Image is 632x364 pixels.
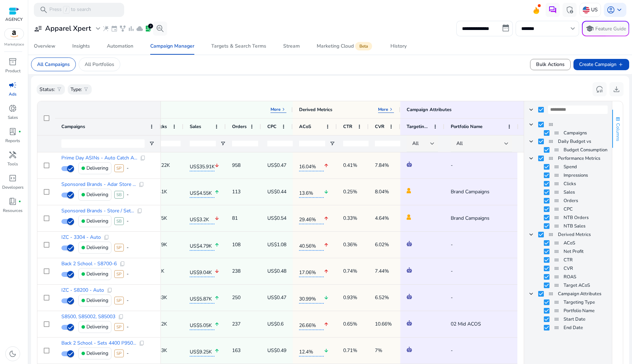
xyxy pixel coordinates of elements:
span: family_history [119,25,126,32]
div: End Date Column [524,323,612,332]
p: 237 [232,317,241,331]
p: US$0.49 [267,343,286,358]
div: Start Date Column [524,315,612,323]
span: 16.04% [299,159,324,171]
span: SP [114,350,124,357]
span: 02 Mid ACOS [451,317,512,331]
span: Back 2 School - S8700-6 [61,261,117,266]
div: - [127,346,129,360]
p: Developers [2,184,24,190]
p: 7.44% [375,264,389,278]
p: 7% [375,343,382,358]
span: ROAS [564,274,608,280]
p: Delivering [86,346,108,360]
span: Campaigns [61,123,85,130]
div: - [127,267,129,281]
p: 250 [232,290,241,305]
span: campaign [8,81,17,89]
span: US$4.79K [190,239,214,251]
p: 0.33% [343,211,357,225]
p: US$0.6 [267,317,284,331]
span: search_insights [156,24,164,33]
span: lab_profile [8,127,17,136]
p: 0.71% [343,343,357,358]
p: AGENCY [5,16,23,23]
span: content_copy [118,314,124,320]
mat-icon: arrow_upward [214,344,219,358]
span: Orders [232,123,247,130]
span: wand_stars [102,25,109,32]
span: NTB Sales [564,223,608,229]
button: reset_settings [592,82,607,96]
p: All Campaigns [37,61,70,68]
span: Back 2 School - Sets 4400 P950... [61,341,136,346]
p: Delivering [86,161,108,175]
p: 238 [232,264,241,278]
span: Campaigns [564,130,608,136]
p: US$0.47 [267,158,286,172]
span: - [451,237,512,252]
p: Delivering [86,293,108,308]
input: Campaigns Filter Input [61,139,145,148]
div: Targets & Search Terms [211,44,266,49]
span: reset_settings [595,85,604,93]
p: Type: [71,86,82,93]
p: US$0.54 [267,211,286,225]
h3: Apparel Xpert [45,24,91,33]
span: Start Date [564,316,608,322]
span: US$35.91K [190,159,214,171]
mat-icon: arrow_upward [214,185,219,199]
span: - [451,290,512,305]
button: Open Filter Menu [329,141,335,146]
span: SP [114,270,124,278]
div: - [127,161,129,175]
span: US$9.25K [190,345,214,357]
img: us.svg [583,6,590,13]
div: CTR Column [524,256,612,264]
div: - [127,187,129,202]
span: content_copy [140,155,146,161]
mat-icon: arrow_upward [324,158,329,173]
span: 13.6% [299,186,324,198]
span: NTB Orders [564,214,608,221]
p: Delivering [86,267,108,281]
span: filter_alt [83,86,89,92]
div: Daily Budget vs Column Group [524,137,612,146]
div: Orders Column [524,196,612,205]
div: - [127,240,129,255]
span: SB [114,217,124,225]
span: SP [114,297,124,304]
span: dark_mode [8,350,17,358]
mat-icon: arrow_upward [214,291,219,305]
mat-icon: arrow_upward [214,238,219,252]
span: content_copy [104,235,109,240]
span: Portfolio Name [564,308,608,314]
span: CTR [564,257,608,263]
div: CPC Column [524,205,612,213]
span: handyman [8,151,17,159]
p: 0.25% [343,184,357,199]
span: Net Profit [564,248,608,255]
span: Brand Campaigns [451,211,512,225]
span: / [63,6,69,14]
p: US [591,4,598,16]
p: Ads [9,91,17,97]
p: Reports [5,138,20,144]
span: event [111,25,118,32]
span: Orders [564,198,608,204]
span: 26.66% [299,318,324,330]
button: Open Filter Menu [220,141,226,146]
div: Clicks Column [524,180,612,188]
span: - [451,264,512,278]
span: keyboard_arrow_right [388,107,394,112]
span: Clicks [564,181,608,187]
p: Delivering [86,320,108,334]
span: Sales [564,189,608,195]
span: Sponsored Brands - Adar Store ... [61,182,136,187]
span: Campaign Attributes [558,291,608,297]
span: Impressions [564,172,608,178]
p: US$1.08 [267,237,286,252]
mat-icon: arrow_upward [324,211,329,226]
span: user_attributes [34,24,42,33]
div: Performance Metrics Column Group [524,154,612,163]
